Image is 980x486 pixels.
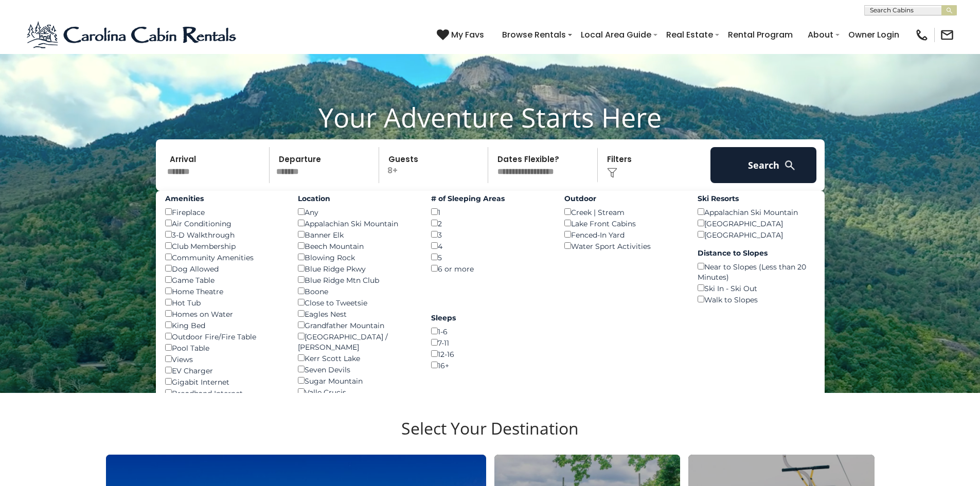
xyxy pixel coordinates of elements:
[298,386,416,398] div: Valle Crucis
[431,326,549,337] div: 1-6
[298,364,416,375] div: Seven Devils
[431,240,549,251] div: 4
[431,193,549,204] label: # of Sleeping Areas
[497,26,571,44] a: Browse Rentals
[431,251,549,263] div: 5
[698,261,815,282] div: Near to Slopes (Less than 20 Minutes)
[783,159,796,172] img: search-regular-white.png
[165,251,283,263] div: Community Amenities
[576,26,656,44] a: Local Area Guide
[698,248,815,258] label: Distance to Slopes
[661,26,718,44] a: Real Estate
[298,193,416,204] label: Location
[451,28,484,41] span: My Favs
[564,206,682,218] div: Creek | Stream
[165,365,283,376] div: EV Charger
[431,263,549,274] div: 6 or more
[698,193,815,204] label: Ski Resorts
[698,282,815,294] div: Ski In - Ski Out
[437,28,487,42] a: My Favs
[298,352,416,364] div: Kerr Scott Lake
[431,348,549,359] div: 12-16
[431,313,549,323] label: Sleeps
[165,376,283,387] div: Gigabit Internet
[298,229,416,240] div: Banner Elk
[165,218,283,229] div: Air Conditioning
[723,26,798,44] a: Rental Program
[698,218,815,229] div: [GEOGRAPHIC_DATA]
[165,342,283,353] div: Pool Table
[298,308,416,319] div: Eagles Nest
[431,229,549,240] div: 3
[8,101,972,133] h1: Your Adventure Starts Here
[564,229,682,240] div: Fenced-In Yard
[431,206,549,218] div: 1
[843,26,904,44] a: Owner Login
[698,294,815,305] div: Walk to Slopes
[382,147,488,183] p: 8+
[564,240,682,251] div: Water Sport Activities
[431,337,549,348] div: 7-11
[298,206,416,218] div: Any
[298,240,416,251] div: Beech Mountain
[165,274,283,285] div: Game Table
[940,28,954,42] img: mail-regular-black.png
[298,331,416,352] div: [GEOGRAPHIC_DATA] / [PERSON_NAME]
[104,419,876,455] h3: Select Your Destination
[298,263,416,274] div: Blue Ridge Pkwy
[165,229,283,240] div: 3-D Walkthrough
[165,206,283,218] div: Fireplace
[564,218,682,229] div: Lake Front Cabins
[298,375,416,386] div: Sugar Mountain
[698,229,815,240] div: [GEOGRAPHIC_DATA]
[165,263,283,274] div: Dog Allowed
[803,26,839,44] a: About
[165,240,283,251] div: Club Membership
[165,331,283,342] div: Outdoor Fire/Fire Table
[298,218,416,229] div: Appalachian Ski Mountain
[165,285,283,297] div: Home Theatre
[915,28,929,42] img: phone-regular-black.png
[710,147,817,183] button: Search
[298,251,416,263] div: Blowing Rock
[26,20,239,50] img: Blue-2.png
[298,319,416,331] div: Grandfather Mountain
[298,274,416,285] div: Blue Ridge Mtn Club
[165,319,283,331] div: King Bed
[165,193,283,204] label: Amenities
[165,297,283,308] div: Hot Tub
[607,168,617,178] img: filter--v1.png
[431,359,549,371] div: 16+
[564,193,682,204] label: Outdoor
[165,387,283,399] div: Broadband Internet
[165,308,283,319] div: Homes on Water
[431,218,549,229] div: 2
[298,297,416,308] div: Close to Tweetsie
[298,285,416,297] div: Boone
[698,206,815,218] div: Appalachian Ski Mountain
[165,353,283,365] div: Views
